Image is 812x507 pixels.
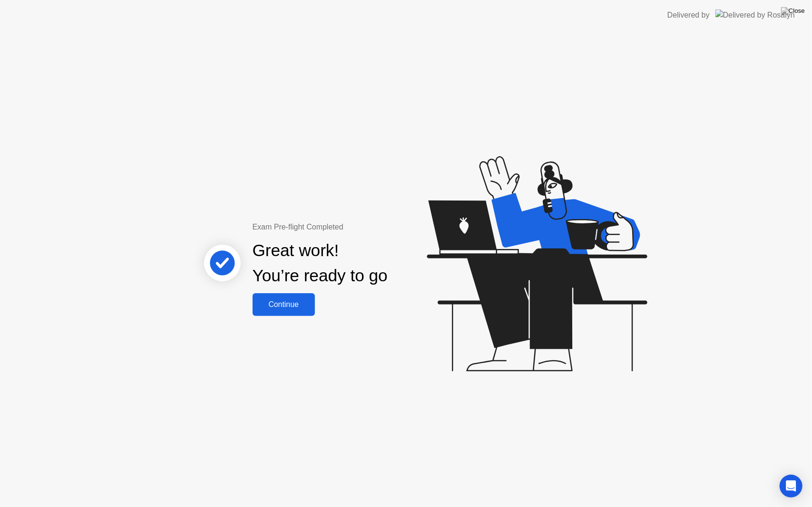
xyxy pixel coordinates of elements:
[667,10,710,21] div: Delivered by
[715,10,795,20] img: Delivered by Rosalyn
[781,7,805,15] img: Close
[253,238,388,288] div: Great work! You’re ready to go
[780,475,802,497] div: Open Intercom Messenger
[253,293,315,316] button: Continue
[253,221,449,233] div: Exam Pre-flight Completed
[255,300,312,309] div: Continue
